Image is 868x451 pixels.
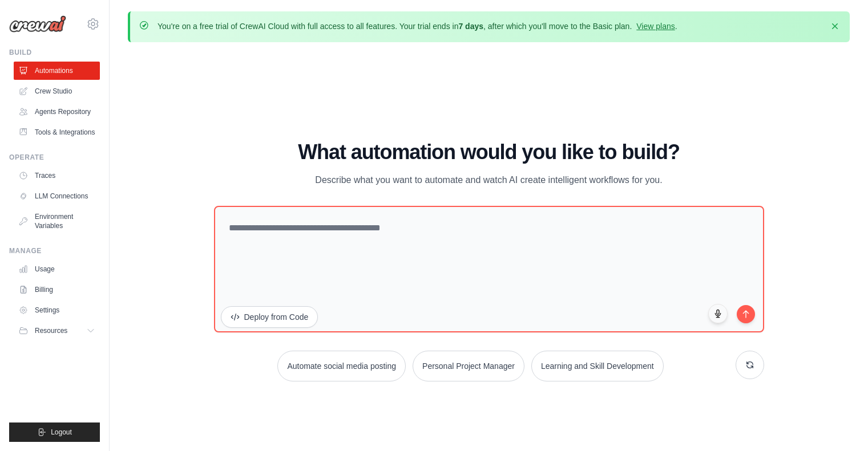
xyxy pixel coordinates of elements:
a: Environment Variables [14,208,100,235]
p: You're on a free trial of CrewAI Cloud with full access to all features. Your trial ends in , aft... [158,21,677,32]
a: Traces [14,166,100,185]
div: Manage [9,246,100,255]
div: Build [9,48,100,57]
button: Deploy from Code [221,306,318,328]
button: Resources [14,322,100,340]
a: Crew Studio [14,82,100,100]
h1: What automation would you like to build? [214,141,764,164]
p: Describe what you want to automate and watch AI create intelligent workflows for you. [297,173,681,188]
button: Learning and Skill Development [531,351,664,381]
a: Billing [14,281,100,299]
a: Automations [14,62,100,80]
a: Tools & Integrations [14,123,100,141]
span: Logout [51,428,72,437]
img: Logo [9,15,66,32]
a: Usage [14,260,100,278]
button: Logout [9,422,100,442]
a: LLM Connections [14,187,100,205]
button: Personal Project Manager [413,351,524,381]
button: Automate social media posting [277,351,406,381]
span: Resources [35,326,67,335]
a: View plans [636,22,675,31]
strong: 7 days [458,22,483,31]
a: Agents Repository [14,103,100,121]
a: Settings [14,301,100,319]
div: Operate [9,153,100,162]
